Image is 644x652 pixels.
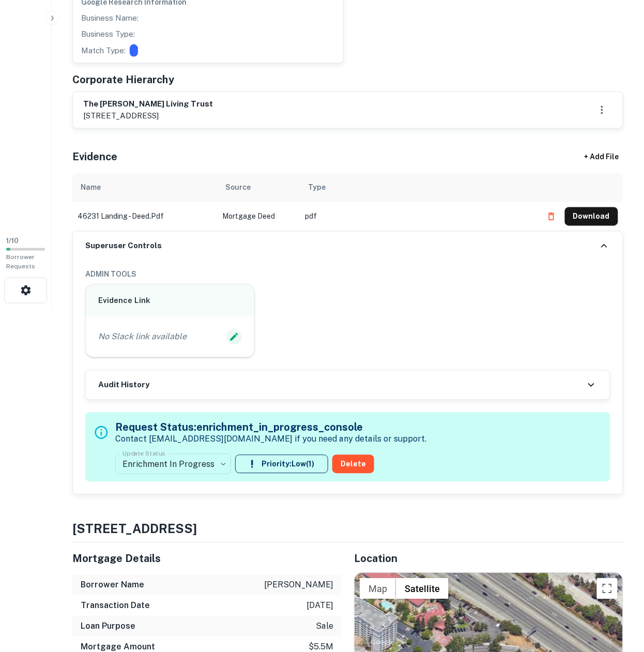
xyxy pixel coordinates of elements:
td: Mortgage Deed [217,202,300,231]
button: Show street map [360,579,396,599]
p: Business Name: [81,12,139,24]
h6: Audit History [98,380,149,391]
button: Delete [332,455,374,474]
span: 1 / 10 [6,237,19,245]
h5: Location [354,551,623,567]
h6: Transaction Date [81,600,150,612]
th: Name [72,173,217,202]
h6: Borrower Name [81,579,144,592]
button: Show satellite imagery [396,579,449,599]
p: [DATE] [306,600,333,612]
button: Priority:Low(1) [235,455,328,474]
h6: Evidence Link [98,295,242,307]
p: No Slack link available [98,331,187,343]
p: sale [316,620,333,633]
h5: Mortgage Details [72,551,342,567]
h5: Corporate Hierarchy [72,72,174,87]
h6: Superuser Controls [85,240,162,252]
div: + Add File [565,148,638,167]
button: Delete file [542,208,561,225]
p: Business Type: [81,28,135,40]
div: Enrichment In Progress [115,450,231,479]
label: Update Status [122,449,165,458]
h4: [STREET_ADDRESS] [72,520,623,538]
span: Borrower Requests [6,254,35,270]
h5: Evidence [72,149,117,165]
div: Type [308,181,326,194]
h5: Request Status: enrichment_in_progress_console [115,420,426,435]
h6: Loan Purpose [81,620,135,633]
p: [PERSON_NAME] [264,579,333,592]
td: 46231 landing - deed.pdf [72,202,217,231]
p: Contact [EMAIL_ADDRESS][DOMAIN_NAME] if you need any details or support. [115,433,426,446]
td: pdf [300,202,537,231]
th: Type [300,173,537,202]
button: Download [565,207,618,226]
p: [STREET_ADDRESS] [83,110,213,122]
iframe: Chat Widget [592,569,644,619]
div: Name [81,181,101,194]
h6: the [PERSON_NAME] living trust [83,98,213,110]
div: Source [225,181,251,194]
th: Source [217,173,300,202]
div: scrollable content [72,173,623,231]
h6: ADMIN TOOLS [85,269,610,280]
button: Edit Slack Link [226,329,242,345]
p: Match Type: [81,44,126,57]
